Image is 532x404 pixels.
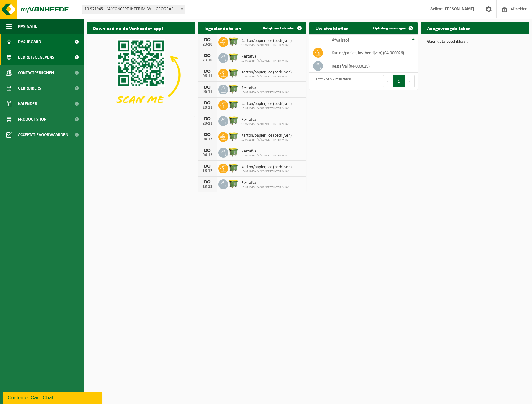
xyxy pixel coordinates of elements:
span: Product Shop [18,112,46,127]
div: 23-10 [201,58,214,63]
img: WB-1100-HPE-GN-50 [228,163,239,173]
div: 18-12 [201,169,214,173]
div: DO [201,164,214,169]
div: 20-11 [201,106,214,110]
div: 06-11 [201,74,214,78]
span: Dashboard [18,34,41,50]
h2: Aangevraagde taken [421,22,477,34]
h2: Uw afvalstoffen [309,22,355,34]
div: DO [201,148,214,153]
span: 10-971945 - "A"CONCEPT INTERIM BV - ANTWERPEN [82,5,185,14]
img: WB-1100-HPE-GN-50 [228,68,239,78]
div: 04-12 [201,153,214,157]
span: Bedrijfsgegevens [18,50,54,65]
div: DO [201,116,214,121]
a: Bekijk uw kalender [258,22,306,34]
span: Bekijk uw kalender [263,26,295,30]
div: DO [201,69,214,74]
span: Karton/papier, los (bedrijven) [241,165,292,170]
span: 10-971945 - "A"CONCEPT INTERIM BV - ANTWERPEN [82,5,185,14]
span: Restafval [241,181,289,186]
span: Contactpersonen [18,65,54,81]
span: Ophaling aanvragen [373,26,406,30]
div: DO [201,37,214,42]
span: Karton/papier, los (bedrijven) [241,133,292,138]
span: 10-971945 - "A"CONCEPT INTERIM BV [241,107,292,110]
span: 10-971945 - "A"CONCEPT INTERIM BV [241,59,289,63]
div: DO [201,180,214,185]
span: Afvalstof [332,38,349,43]
span: 10-971945 - "A"CONCEPT INTERIM BV [241,186,289,189]
span: Restafval [241,54,289,59]
h2: Download nu de Vanheede+ app! [87,22,169,34]
div: 23-10 [201,42,214,47]
span: 10-971945 - "A"CONCEPT INTERIM BV [241,122,289,126]
div: DO [201,101,214,106]
div: 18-12 [201,185,214,189]
span: Restafval [241,117,289,122]
div: 06-11 [201,90,214,94]
img: WB-1100-HPE-GN-50 [228,131,239,142]
span: Gebruikers [18,81,41,96]
img: WB-1100-HPE-GN-50 [228,115,239,126]
button: Next [405,75,415,87]
td: restafval (04-000029) [327,59,417,73]
img: WB-1100-HPE-GN-50 [228,147,239,157]
span: Kalender [18,96,37,112]
div: DO [201,132,214,137]
span: 10-971945 - "A"CONCEPT INTERIM BV [241,154,289,158]
span: Restafval [241,149,289,154]
img: WB-1100-HPE-GN-50 [228,178,239,189]
img: WB-1100-HPE-GN-50 [228,52,239,63]
span: 10-971945 - "A"CONCEPT INTERIM BV [241,43,292,47]
img: WB-1100-HPE-GN-50 [228,84,239,94]
td: karton/papier, los (bedrijven) (04-000026) [327,46,417,59]
div: 20-11 [201,121,214,126]
div: 04-12 [201,137,214,142]
div: DO [201,85,214,90]
img: WB-1100-HPE-GN-50 [228,36,239,47]
span: Karton/papier, los (bedrijven) [241,38,292,43]
span: Karton/papier, los (bedrijven) [241,70,292,75]
img: Download de VHEPlus App [87,34,195,116]
span: Navigatie [18,19,37,34]
span: Restafval [241,86,289,91]
span: 10-971945 - "A"CONCEPT INTERIM BV [241,138,292,142]
img: WB-1100-HPE-GN-50 [228,99,239,110]
div: 1 tot 2 van 2 resultaten [312,74,351,88]
h2: Ingeplande taken [198,22,247,34]
span: Acceptatievoorwaarden [18,127,68,143]
a: Ophaling aanvragen [368,22,417,34]
iframe: chat widget [3,390,103,404]
span: 10-971945 - "A"CONCEPT INTERIM BV [241,75,292,79]
span: 10-971945 - "A"CONCEPT INTERIM BV [241,170,292,173]
span: 10-971945 - "A"CONCEPT INTERIM BV [241,91,289,94]
strong: [PERSON_NAME] [443,7,474,11]
button: Previous [383,75,393,87]
div: DO [201,53,214,58]
button: 1 [393,75,405,87]
p: Geen data beschikbaar. [427,40,523,44]
span: Karton/papier, los (bedrijven) [241,102,292,107]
